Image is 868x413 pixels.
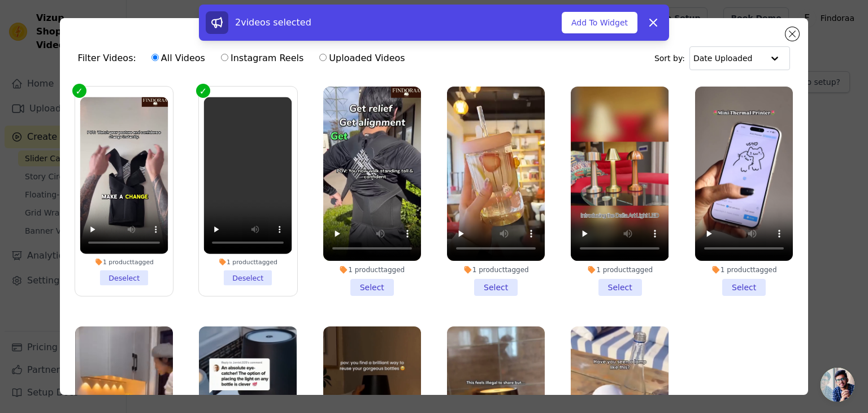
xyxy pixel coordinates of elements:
[80,258,168,266] div: 1 product tagged
[447,265,545,274] div: 1 product tagged
[654,46,791,70] div: Sort by:
[571,265,669,274] div: 1 product tagged
[562,12,637,33] button: Add To Widget
[204,258,292,266] div: 1 product tagged
[220,51,304,66] label: Instagram Reels
[235,17,311,28] span: 2 videos selected
[821,368,854,402] div: Open chat
[151,51,206,66] label: All Videos
[78,45,411,71] div: Filter Videos:
[695,265,793,274] div: 1 product tagged
[319,51,405,66] label: Uploaded Videos
[323,265,421,274] div: 1 product tagged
